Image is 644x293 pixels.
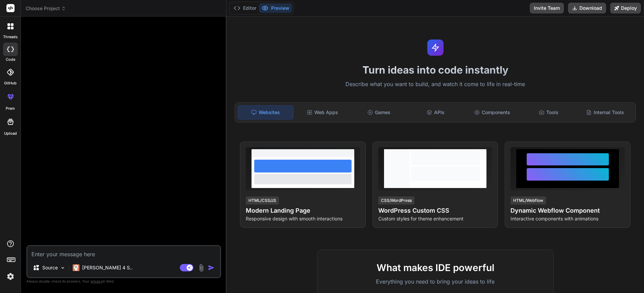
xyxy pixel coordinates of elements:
p: Everything you need to bring your ideas to life [328,277,543,286]
p: Interactive components with animations [510,215,625,222]
span: Choose Project [26,5,66,12]
img: Pick Models [60,265,66,271]
button: Download [568,3,606,14]
p: Source [42,264,58,271]
p: [PERSON_NAME] 4 S.. [82,264,133,271]
p: Describe what you want to build, and watch it come to life in real-time [231,80,640,89]
h2: What makes IDE powerful [328,261,543,275]
div: Web Apps [295,105,350,119]
h4: WordPress Custom CSS [378,206,493,215]
label: threads [3,34,18,40]
button: Editor [231,3,259,13]
img: settings [5,271,16,282]
button: Preview [259,3,292,13]
div: Games [352,105,407,119]
img: attachment [197,264,205,272]
h4: Modern Landing Page [246,206,360,215]
img: Claude 4 Sonnet [73,264,79,271]
label: GitHub [4,80,17,86]
h4: Dynamic Webflow Component [510,206,625,215]
button: Invite Team [530,3,564,14]
p: Always double-check its answers. Your in Bind [26,278,221,285]
h1: Turn ideas into code instantly [231,64,640,76]
div: APIs [408,105,463,119]
div: Internal Tools [578,105,633,119]
button: Deploy [610,3,641,14]
div: Websites [238,105,293,119]
div: HTML/CSS/JS [246,196,279,205]
p: Responsive design with smooth interactions [246,215,360,222]
div: Components [464,105,520,119]
div: HTML/Webflow [510,196,546,205]
span: privacy [91,279,103,283]
img: icon [208,264,215,271]
label: Upload [4,131,17,136]
div: Tools [521,105,576,119]
div: CSS/WordPress [378,196,414,205]
label: code [6,57,15,62]
label: prem [6,106,15,111]
p: Custom styles for theme enhancement [378,215,493,222]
